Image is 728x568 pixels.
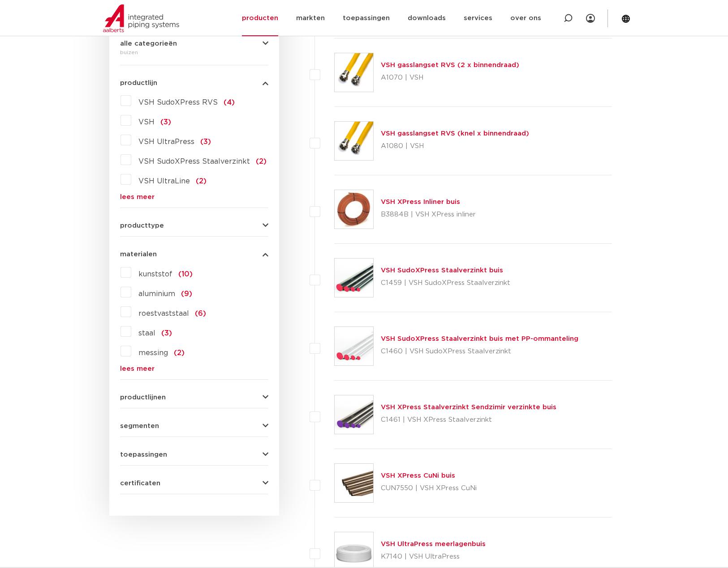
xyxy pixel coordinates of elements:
span: productlijnen [120,394,166,401]
img: Thumbnail for VSH XPress CuNi buis [335,464,373,502]
a: VSH SudoXPress Staalverzinkt buis met PP-ommanteling [381,335,578,342]
span: kunststof [138,271,172,278]
span: (2) [256,158,267,165]
div: buizen [120,47,268,58]
a: VSH gasslangset RVS (2 x binnendraad) [381,62,519,68]
span: aluminium [138,290,175,297]
span: (3) [161,330,172,337]
span: certificaten [120,480,160,487]
span: VSH SudoXPress Staalverzinkt [138,158,250,165]
span: producttype [120,222,164,229]
p: A1080 | VSH [381,139,529,153]
a: VSH SudoXPress Staalverzinkt buis [381,267,503,274]
p: B3884B | VSH XPress inliner [381,208,476,222]
p: C1460 | VSH SudoXPress Staalverzinkt [381,344,578,359]
a: VSH XPress Inliner buis [381,199,460,205]
a: lees meer [120,194,268,200]
span: productlijn [120,80,157,86]
span: (4) [224,99,235,106]
span: messing [138,349,168,356]
a: VSH UltraPress meerlagenbuis [381,541,486,547]
span: VSH UltraLine [138,178,190,185]
img: Thumbnail for VSH gasslangset RVS (2 x binnendraad) [335,53,373,92]
button: segmenten [120,423,268,429]
p: A1070 | VSH [381,71,519,85]
span: roestvaststaal [138,310,189,317]
button: producttype [120,222,268,229]
img: Thumbnail for VSH SudoXPress Staalverzinkt buis met PP-ommanteling [335,327,373,365]
button: materialen [120,251,268,258]
a: lees meer [120,365,268,372]
img: Thumbnail for VSH SudoXPress Staalverzinkt buis [335,259,373,297]
span: segmenten [120,423,159,429]
button: productlijnen [120,394,268,401]
button: toepassingen [120,451,268,458]
span: VSH UltraPress [138,138,194,145]
img: Thumbnail for VSH gasslangset RVS (knel x binnendraad) [335,122,373,160]
a: VSH XPress CuNi buis [381,472,455,479]
span: alle categorieën [120,40,177,47]
span: VSH [138,119,155,126]
p: C1461 | VSH XPress Staalverzinkt [381,413,556,427]
span: staal [138,330,155,337]
span: (3) [160,119,171,126]
span: (9) [181,290,192,297]
span: materialen [120,251,157,258]
img: Thumbnail for VSH XPress Inliner buis [335,190,373,229]
button: alle categorieën [120,40,268,47]
p: C1459 | VSH SudoXPress Staalverzinkt [381,276,510,290]
span: VSH SudoXPress RVS [138,99,218,106]
span: (6) [195,310,206,317]
span: (2) [196,178,207,185]
p: CUN7550 | VSH XPress CuNi [381,481,477,496]
span: toepassingen [120,451,167,458]
span: (10) [178,271,193,278]
button: productlijn [120,80,268,86]
p: K7140 | VSH UltraPress [381,550,486,564]
button: certificaten [120,480,268,487]
a: VSH XPress Staalverzinkt Sendzimir verzinkte buis [381,404,556,411]
span: (3) [200,138,211,145]
span: (2) [174,349,185,356]
img: Thumbnail for VSH XPress Staalverzinkt Sendzimir verzinkte buis [335,395,373,434]
a: VSH gasslangset RVS (knel x binnendraad) [381,130,529,137]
